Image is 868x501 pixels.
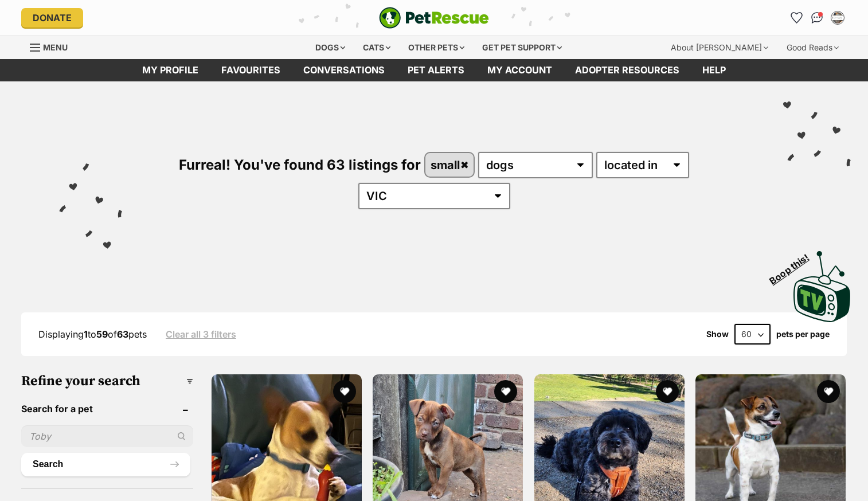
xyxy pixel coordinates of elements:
iframe: Help Scout Beacon - Open [784,444,845,478]
div: Good Reads [779,36,847,59]
span: Displaying to of pets [38,328,147,340]
div: Dogs [307,36,353,59]
button: Search [21,453,190,476]
a: My account [476,59,564,81]
button: favourite [495,380,518,403]
div: Other pets [400,36,472,59]
a: Menu [30,36,76,57]
a: PetRescue [379,7,489,29]
a: Favourites [787,9,806,27]
a: Pet alerts [396,59,476,81]
a: Favourites [210,59,292,81]
span: Show [706,330,729,339]
strong: 59 [96,328,108,340]
a: small [425,153,474,177]
ul: Account quick links [787,9,847,27]
button: favourite [333,380,356,403]
a: Donate [21,8,83,28]
label: pets per page [776,330,830,339]
div: Get pet support [474,36,570,59]
span: Menu [43,42,68,52]
button: favourite [817,380,840,403]
strong: 1 [84,328,88,340]
strong: 63 [117,328,128,340]
button: favourite [656,380,679,403]
div: Cats [355,36,398,59]
header: Search for a pet [21,404,193,414]
a: Adopter resources [564,59,691,81]
img: PetRescue TV logo [793,251,851,322]
a: Conversations [808,9,826,27]
img: Kirsty Rice profile pic [832,12,843,24]
div: About [PERSON_NAME] [663,36,776,59]
img: logo-e224e6f780fb5917bec1dbf3a21bbac754714ae5b6737aabdf751b685950b380.svg [379,7,489,29]
input: Toby [21,425,193,447]
h3: Refine your search [21,373,193,389]
a: My profile [131,59,210,81]
img: chat-41dd97257d64d25036548639549fe6c8038ab92f7586957e7f3b1b290dea8141.svg [811,12,823,24]
a: Help [691,59,737,81]
button: My account [828,9,847,27]
a: Boop this! [793,241,851,324]
a: Clear all 3 filters [166,329,236,339]
span: Boop this! [768,245,820,286]
span: Furreal! You've found 63 listings for [179,156,421,173]
a: conversations [292,59,396,81]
